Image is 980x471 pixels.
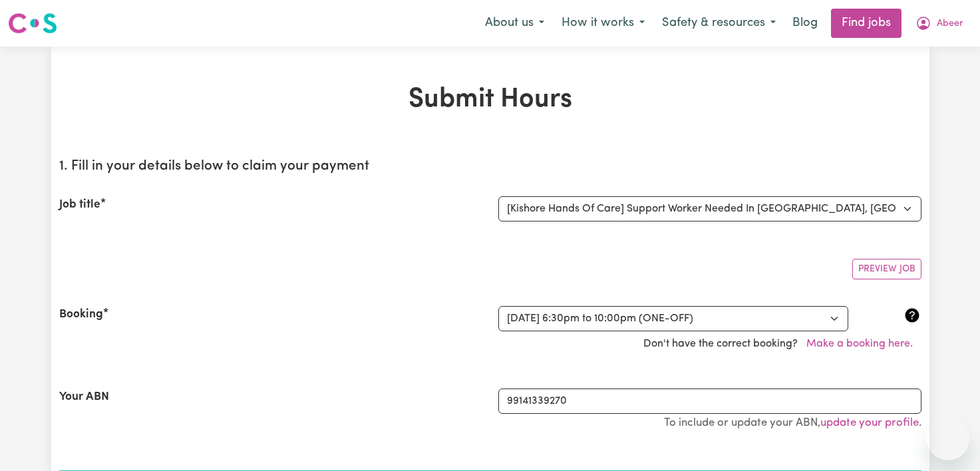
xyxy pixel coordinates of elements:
[643,339,921,349] span: Don't have the correct booking?
[8,11,57,35] img: Careseekers logo
[798,331,921,357] button: Make a booking here.
[8,8,57,39] a: Careseekers logo
[59,158,921,175] h2: 1. Fill in your details below to claim your payment
[59,306,103,323] label: Booking
[664,417,921,428] small: To include or update your ABN, .
[852,259,921,279] button: Preview Job
[476,9,553,37] button: About us
[59,84,921,116] h1: Submit Hours
[784,9,826,38] a: Blog
[907,9,972,37] button: My Account
[820,417,919,428] a: update your profile
[59,196,100,214] label: Job title
[653,9,784,37] button: Safety & resources
[937,17,963,31] span: Abeer
[831,9,901,38] a: Find jobs
[59,389,109,406] label: Your ABN
[553,9,653,37] button: How it works
[927,418,969,460] iframe: Button to launch messaging window, conversation in progress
